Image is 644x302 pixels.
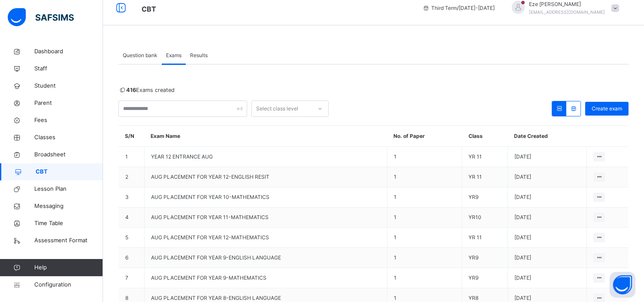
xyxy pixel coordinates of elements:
[387,268,462,288] td: 1
[119,187,145,207] td: 3
[119,248,145,268] td: 6
[462,248,508,268] td: YR9
[34,202,103,210] span: Messaging
[387,147,462,167] td: 1
[151,254,281,261] span: AUG PLACEMENT FOR YEAR 9-ENGLISH LANGUAGE
[126,87,136,93] b: 416
[34,185,103,193] span: Lesson Plan
[123,52,157,59] span: Question bank
[145,126,387,147] th: Exam Name
[387,228,462,248] td: 1
[508,187,587,207] td: [DATE]
[151,194,269,200] span: AUG PLACEMENT FOR YEAR 10-MATHEMATICS
[34,236,103,245] span: Assessment Format
[462,167,508,187] td: YR 11
[118,87,175,93] span: Exams created
[34,219,103,228] span: Time Table
[34,82,103,90] span: Student
[151,275,266,281] span: AUG PLACEMENT FOR YEAR 9-MATHEMATICS
[119,126,145,147] th: S/N
[34,64,103,73] span: Staff
[387,167,462,187] td: 1
[508,207,587,228] td: [DATE]
[8,8,74,26] img: safsims
[529,9,605,15] span: [EMAIL_ADDRESS][DOMAIN_NAME]
[119,147,145,167] td: 1
[462,147,508,167] td: YR 11
[34,263,103,272] span: Help
[462,126,508,147] th: Class
[119,167,145,187] td: 2
[508,248,587,268] td: [DATE]
[462,187,508,207] td: YR9
[151,234,269,241] span: AUG PLACEMENT FOR YEAR 12-MATHEMATICS
[151,214,269,220] span: AUG PLACEMENT FOR YEAR 11-MATHEMATICS
[151,153,213,160] span: YEAR 12 ENTRANCE AUG
[508,167,587,187] td: [DATE]
[387,207,462,228] td: 1
[119,228,145,248] td: 5
[462,207,508,228] td: YR10
[508,147,587,167] td: [DATE]
[508,228,587,248] td: [DATE]
[592,105,622,113] span: Create exam
[119,268,145,288] td: 7
[34,99,103,107] span: Parent
[529,0,605,8] span: Eze [PERSON_NAME]
[387,126,462,147] th: No. of Paper
[462,268,508,288] td: YR9
[387,248,462,268] td: 1
[151,174,269,180] span: AUG PLACEMENT FOR YEAR 12-ENGLISH RESIT
[256,101,298,117] div: Select class level
[423,4,495,12] span: session/term information
[151,295,281,301] span: AUG PLACEMENT FOR YEAR 8-ENGLISH LANGUAGE
[34,47,103,56] span: Dashboard
[34,281,103,289] span: Configuration
[166,52,181,59] span: Exams
[190,52,208,59] span: Results
[610,272,635,298] button: Open asap
[119,207,145,228] td: 4
[503,0,623,16] div: EzeVincent
[34,116,103,125] span: Fees
[508,126,587,147] th: Date Created
[34,150,103,159] span: Broadsheet
[36,168,103,176] span: CBT
[508,268,587,288] td: [DATE]
[142,5,156,13] span: CBT
[462,228,508,248] td: YR 11
[34,133,103,142] span: Classes
[387,187,462,207] td: 1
